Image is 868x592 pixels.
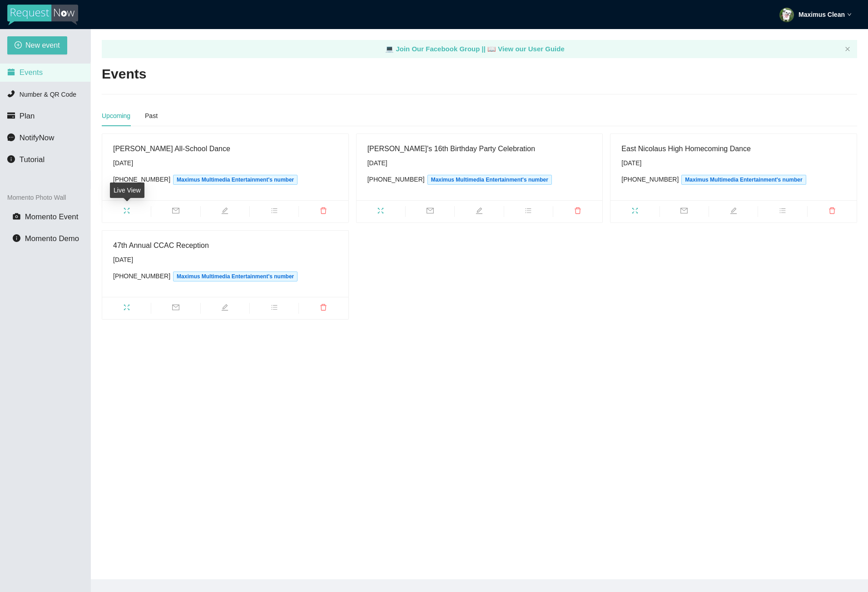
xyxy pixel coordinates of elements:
span: fullscreen [610,207,659,217]
div: [DATE] [113,255,337,265]
button: plus-circleNew event [7,36,67,54]
div: [DATE] [621,158,846,168]
span: Maximus Multimedia Entertainment's number [173,175,298,185]
div: [PHONE_NUMBER] [367,174,592,185]
img: ACg8ocKvMLxJsTDqE32xSOC7ah6oeuB-HR74aes2pRaVS42AcLQHjC0n=s96-c [779,8,794,22]
span: calendar [7,68,15,76]
span: delete [553,207,602,217]
span: Momento Event [25,212,79,221]
strong: Maximus Clean [799,11,845,18]
span: laptop [487,45,496,53]
span: edit [201,207,249,217]
span: Plan [20,112,35,120]
span: fullscreen [102,207,151,217]
span: bars [250,304,298,314]
span: mail [151,207,200,217]
span: bars [758,207,807,217]
span: credit-card [7,112,15,119]
div: [DATE] [367,158,592,168]
span: Maximus Multimedia Entertainment's number [427,175,552,185]
span: NotifyNow [20,133,54,142]
span: Maximus Multimedia Entertainment's number [681,175,806,185]
span: info-circle [7,155,15,163]
div: [DATE] [113,158,337,168]
span: Events [20,68,43,77]
span: mail [406,207,454,217]
div: Live View [110,183,144,198]
span: laptop [385,45,394,53]
div: East Nicolaus High Homecoming Dance [621,143,846,154]
span: bars [504,207,553,217]
span: delete [299,207,348,217]
span: info-circle [13,234,20,242]
span: bars [250,207,298,217]
span: mail [660,207,709,217]
a: laptop Join Our Facebook Group || [385,45,487,53]
div: [PHONE_NUMBER] [113,271,337,281]
span: down [847,12,852,17]
h2: Events [102,65,146,84]
div: 47th Annual CCAC Reception [113,240,337,251]
span: delete [808,207,857,217]
img: RequestNow [7,5,78,25]
div: [PERSON_NAME] All-School Dance [113,143,337,154]
div: Upcoming [102,111,130,121]
a: laptop View our User Guide [487,45,565,53]
span: fullscreen [102,304,151,314]
span: edit [201,304,249,314]
div: [PERSON_NAME]'s 16th Birthday Party Celebration [367,143,592,154]
span: Maximus Multimedia Entertainment's number [173,271,298,281]
span: delete [299,304,348,314]
div: Past [145,111,158,121]
span: message [7,133,15,141]
span: camera [13,212,20,220]
div: [PHONE_NUMBER] [621,174,846,185]
span: edit [455,207,503,217]
span: edit [709,207,758,217]
span: phone [7,90,15,98]
div: [PHONE_NUMBER] [113,174,337,185]
span: New event [25,39,60,51]
span: fullscreen [357,207,405,217]
span: plus-circle [15,41,22,50]
button: close [845,46,850,52]
span: mail [151,304,200,314]
span: Momento Demo [25,234,79,243]
span: Number & QR Code [20,91,76,98]
span: Tutorial [20,155,45,164]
